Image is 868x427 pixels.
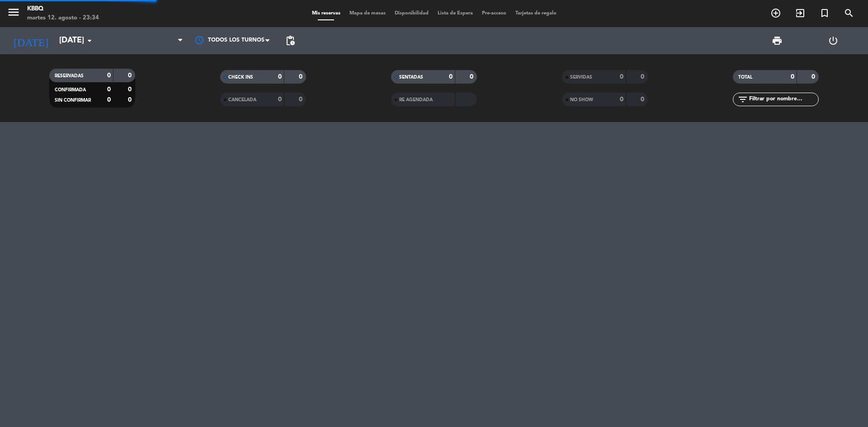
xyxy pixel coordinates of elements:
strong: 0 [278,96,282,103]
span: SENTADAS [399,75,423,80]
i: add_circle_outline [770,8,781,19]
span: Tarjetas de regalo [511,11,561,16]
strong: 0 [128,72,133,79]
span: Mis reservas [307,11,345,16]
strong: 0 [128,97,133,103]
strong: 0 [107,97,111,103]
strong: 0 [299,96,304,103]
span: SIN CONFIRMAR [55,98,91,103]
strong: 0 [620,74,623,80]
input: Filtrar por nombre... [748,94,818,104]
i: [DATE] [7,31,55,51]
i: filter_list [737,94,748,105]
strong: 0 [791,74,794,80]
strong: 0 [641,96,646,103]
span: Mapa de mesas [345,11,390,16]
span: pending_actions [285,35,296,46]
button: menu [7,5,20,22]
strong: 0 [449,74,453,80]
strong: 0 [620,96,623,103]
i: search [844,8,854,19]
i: arrow_drop_down [84,35,95,46]
strong: 0 [641,74,646,80]
div: KBBQ [27,5,99,14]
div: martes 12. agosto - 23:34 [27,14,99,23]
strong: 0 [470,74,475,80]
span: NO SHOW [570,98,593,102]
span: print [772,35,783,46]
span: CHECK INS [228,75,253,80]
strong: 0 [128,86,133,93]
span: Disponibilidad [390,11,433,16]
span: Pre-acceso [477,11,511,16]
i: power_settings_new [828,35,839,46]
span: TOTAL [738,75,752,80]
i: exit_to_app [795,8,806,19]
span: RE AGENDADA [399,98,433,102]
span: SERVIDAS [570,75,592,80]
span: CONFIRMADA [55,88,86,92]
strong: 0 [107,72,111,79]
strong: 0 [299,74,304,80]
strong: 0 [278,74,282,80]
span: Lista de Espera [433,11,477,16]
i: turned_in_not [819,8,830,19]
div: LOG OUT [805,27,861,54]
span: CANCELADA [228,98,256,102]
strong: 0 [811,74,817,80]
strong: 0 [107,86,111,93]
span: RESERVADAS [55,74,84,78]
i: menu [7,5,20,19]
